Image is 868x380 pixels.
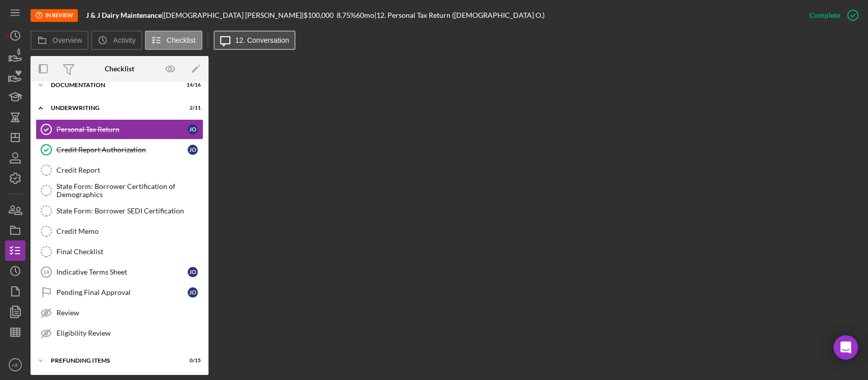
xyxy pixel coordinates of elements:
[56,207,203,215] div: State Form: Borrower SEDI Certification
[183,358,201,364] div: 0 / 15
[214,31,296,50] button: 12. Conversation
[113,36,135,44] label: Activity
[183,82,201,88] div: 14 / 16
[56,227,203,235] div: Credit Memo
[12,362,19,368] text: AE
[31,31,88,50] button: Overview
[235,36,289,44] label: 12. Conversation
[51,358,175,364] div: Prefunding Items
[36,160,203,180] a: Credit Report
[799,5,863,25] button: Complete
[183,105,201,111] div: 2 / 11
[56,309,203,317] div: Review
[36,221,203,241] a: Credit Memo
[31,9,78,22] div: This stage is no longer available as part of the standard workflow for Small Business Community L...
[56,125,188,133] div: Personal Tax Return
[52,36,82,44] label: Overview
[36,303,203,323] a: Review
[43,269,49,275] tspan: 14
[36,262,203,282] a: 14Indicative Terms SheetJO
[833,335,858,360] div: Open Intercom Messenger
[105,65,134,73] div: Checklist
[56,329,203,337] div: Eligibility Review
[36,323,203,343] a: Eligibility Review
[337,11,356,19] div: 8.75 %
[374,11,545,19] div: | 12. Personal Tax Return ([DEMOGRAPHIC_DATA] O.)
[51,105,175,111] div: Underwriting
[36,201,203,221] a: State Form: Borrower SEDI Certification
[356,11,374,19] div: 60 mo
[91,31,142,50] button: Activity
[36,180,203,201] a: State Form: Borrower Certification of Demographics
[36,282,203,303] a: Pending Final ApprovalJO
[86,11,164,19] div: |
[188,145,198,155] div: J O
[86,11,162,19] b: J & J Dairy Maintenance
[56,248,203,256] div: Final Checklist
[188,267,198,277] div: J O
[304,11,334,19] span: $100,000
[31,9,78,22] div: In Review
[167,36,196,44] label: Checklist
[36,119,203,140] a: Personal Tax ReturnJO
[56,268,188,276] div: Indicative Terms Sheet
[810,5,840,25] div: Complete
[164,11,304,19] div: [DEMOGRAPHIC_DATA] [PERSON_NAME] |
[36,241,203,262] a: Final Checklist
[188,124,198,134] div: J O
[56,146,188,154] div: Credit Report Authorization
[188,287,198,297] div: J O
[36,140,203,160] a: Credit Report AuthorizationJO
[56,288,188,296] div: Pending Final Approval
[5,355,25,375] button: AE
[56,182,203,199] div: State Form: Borrower Certification of Demographics
[145,31,202,50] button: Checklist
[51,82,175,88] div: Documentation
[56,166,203,174] div: Credit Report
